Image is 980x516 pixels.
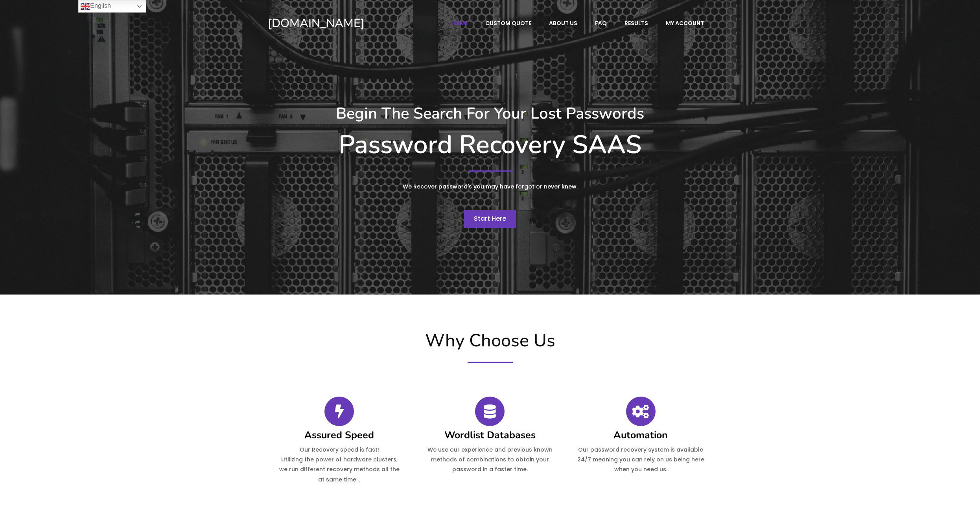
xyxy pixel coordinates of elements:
[343,182,637,192] p: We Recover password's you may have forgot or never knew.
[577,445,704,475] p: Our password recovery system is available 24/7 meaning you can rely on us being here when you nee...
[443,16,476,31] a: Home
[81,2,90,11] img: en
[577,430,704,440] h4: Automation
[541,16,586,31] a: About Us
[587,16,615,31] a: FAQ
[549,20,577,27] span: About Us
[474,214,506,223] span: Start Here
[624,20,648,27] span: Results
[268,130,712,160] h1: Password Recovery SAAS
[264,330,716,351] h2: Why Choose Us
[426,430,553,440] h4: Wordlist Databases
[616,16,656,31] a: Results
[464,210,516,228] a: Start Here
[595,20,607,27] span: FAQ
[477,16,540,31] a: Custom Quote
[268,16,418,31] a: [DOMAIN_NAME]
[276,430,403,440] h4: Assured Speed
[268,104,712,123] h3: Begin The Search For Your Lost Passwords
[485,20,531,27] span: Custom Quote
[666,20,704,27] span: My account
[658,16,712,31] a: My account
[426,445,553,475] p: We use our experience and previous known methods of combinations to obtain your password in a fas...
[276,445,403,485] p: Our Recovery speed is fast! Utilizing the power of hardware clusters, we run different recovery m...
[451,20,468,27] span: Home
